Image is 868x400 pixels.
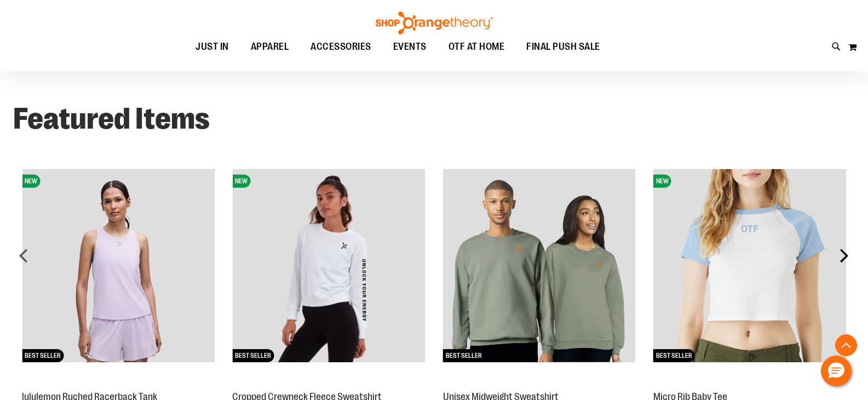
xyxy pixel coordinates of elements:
a: OTF AT HOME [438,34,516,60]
a: lululemon Ruched Racerback TankNEWBEST SELLER [22,379,215,388]
span: ACCESSORIES [311,34,371,59]
strong: Featured Items [13,102,210,136]
span: NEW [653,175,671,188]
button: Hello, have a question? Let’s chat. [821,356,852,386]
a: Cropped Crewneck Fleece SweatshirtNEWBEST SELLER [232,379,425,388]
a: FINAL PUSH SALE [515,34,611,60]
span: FINAL PUSH SALE [526,34,600,59]
span: NEW [232,175,250,188]
a: Unisex Midweight SweatshirtBEST SELLER [443,379,636,388]
span: JUST IN [196,34,229,59]
div: prev [13,245,35,266]
button: Back To Top [835,334,857,356]
a: EVENTS [382,34,438,60]
span: BEST SELLER [22,349,64,362]
a: Micro Rib Baby TeeNEWBEST SELLER [653,379,846,388]
span: NEW [22,175,40,188]
a: APPAREL [240,34,300,60]
div: next [833,245,855,266]
img: Unisex Midweight Sweatshirt [443,169,636,362]
img: lululemon Ruched Racerback Tank [22,169,215,362]
span: OTF AT HOME [449,34,505,59]
span: BEST SELLER [443,349,485,362]
img: Shop Orangetheory [374,11,495,34]
span: BEST SELLER [653,349,695,362]
span: EVENTS [393,34,427,59]
a: ACCESSORIES [300,34,382,60]
span: APPAREL [251,34,289,59]
span: BEST SELLER [232,349,274,362]
img: Cropped Crewneck Fleece Sweatshirt [232,169,425,362]
img: Micro Rib Baby Tee [653,169,846,362]
a: JUST IN [185,34,240,60]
